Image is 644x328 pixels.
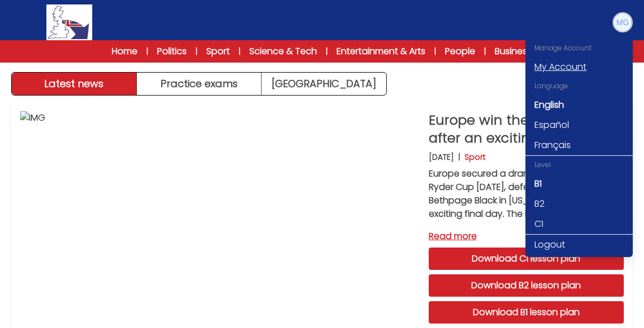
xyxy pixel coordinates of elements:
[525,156,633,174] div: Level
[147,46,149,57] span: |
[196,46,198,57] span: |
[11,4,127,40] a: Logo
[525,235,633,255] a: Logout
[46,4,92,40] img: Logo
[250,45,318,58] a: Science & Tech
[525,115,633,135] a: Español
[525,39,633,57] div: Manage Account
[485,46,486,57] span: |
[525,214,633,234] a: C1
[429,274,624,297] a: Download B2 lesson plan
[429,111,624,147] p: Europe win the Ryder Cup after an exciting final day
[525,135,633,155] a: Français
[429,248,624,270] a: Download C1 lesson plan
[337,45,426,58] a: Entertainment & Arts
[458,151,460,163] b: |
[12,73,137,95] button: Latest news
[446,45,476,58] a: People
[495,45,532,58] a: Business
[525,77,633,95] div: Language
[137,73,262,95] button: Practice exams
[239,46,241,57] span: |
[429,167,624,221] p: Europe secured a dramatic victory in the Ryder Cup [DATE], defeating the USA 15–13 at Bethpage Bl...
[207,45,230,58] a: Sport
[112,45,138,58] a: Home
[614,13,632,31] img: Mauro Gargiulo
[525,194,633,214] a: B2
[525,95,633,115] a: English
[429,151,454,163] p: [DATE]
[465,151,486,163] p: Sport
[158,45,187,58] a: Politics
[525,57,633,77] a: My Account
[429,301,624,324] a: Download B1 lesson plan
[525,174,633,194] a: B1
[435,46,437,57] span: |
[429,230,624,243] a: Read more
[326,46,328,57] span: |
[262,73,386,95] a: [GEOGRAPHIC_DATA]
[20,111,420,324] img: IMG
